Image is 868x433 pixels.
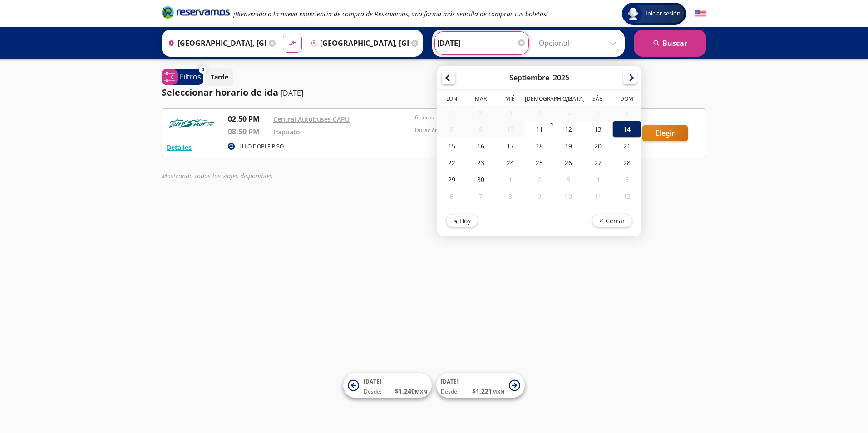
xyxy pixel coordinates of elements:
span: $ 1,240 [395,386,427,396]
div: Septiembre [509,73,549,83]
div: 15-Sep-25 [437,138,466,154]
div: 06-Sep-25 [583,105,612,121]
div: 02-Oct-25 [525,171,554,188]
input: Opcional [539,32,620,54]
th: Lunes [437,95,466,105]
div: 22-Sep-25 [437,154,466,171]
div: 01-Sep-25 [437,105,466,121]
p: [DATE] [281,88,303,98]
div: 10-Sep-25 [496,121,525,137]
div: 11-Oct-25 [583,188,612,205]
button: [DATE]Desde:$1,221MXN [436,373,525,398]
div: 03-Oct-25 [554,171,583,188]
div: 29-Sep-25 [437,171,466,188]
button: 0Filtros [162,69,203,85]
input: Elegir Fecha [437,32,526,54]
p: 08:50 PM [228,126,269,137]
div: 08-Sep-25 [437,121,466,137]
div: 20-Sep-25 [583,138,612,154]
span: [DATE] [441,378,459,385]
img: RESERVAMOS [167,113,217,132]
div: 2025 [553,73,569,83]
div: 08-Oct-25 [496,188,525,205]
div: 30-Sep-25 [466,171,495,188]
div: 04-Oct-25 [583,171,612,188]
div: 06-Oct-25 [437,188,466,205]
th: Jueves [525,95,554,105]
button: Elegir [642,125,688,141]
small: MXN [415,388,427,395]
div: 24-Sep-25 [496,154,525,171]
div: 23-Sep-25 [466,154,495,171]
th: Sábado [583,95,612,105]
div: 05-Sep-25 [554,105,583,121]
div: 26-Sep-25 [554,154,583,171]
input: Buscar Origen [164,32,266,54]
div: 19-Sep-25 [554,138,583,154]
button: Detalles [167,143,192,152]
p: 6 horas [415,113,552,122]
p: Duración [415,126,552,134]
div: 14-Sep-25 [612,121,641,138]
div: 27-Sep-25 [583,154,612,171]
button: Hoy [446,214,478,227]
div: 12-Oct-25 [612,188,641,205]
div: 03-Sep-25 [496,105,525,121]
p: 02:50 PM [228,113,269,124]
em: ¡Bienvenido a la nueva experiencia de compra de Reservamos, una forma más sencilla de comprar tus... [233,10,548,18]
div: 05-Oct-25 [612,171,641,188]
p: Filtros [180,71,201,82]
th: Domingo [612,95,641,105]
div: 07-Oct-25 [466,188,495,205]
button: English [695,8,706,20]
input: Buscar Destino [307,32,409,54]
th: Viernes [554,95,583,105]
div: 16-Sep-25 [466,138,495,154]
th: Martes [466,95,495,105]
div: 04-Sep-25 [525,105,554,121]
button: Buscar [634,30,706,57]
div: 09-Sep-25 [466,121,495,137]
a: Irapuato [273,128,300,136]
span: Iniciar sesión [642,9,684,18]
div: 12-Sep-25 [554,121,583,138]
div: 07-Sep-25 [612,105,641,121]
em: Mostrando todos los viajes disponibles [162,172,272,180]
div: 25-Sep-25 [525,154,554,171]
span: Desde: [441,388,459,396]
div: 11-Sep-25 [525,121,554,138]
p: LUJO DOBLE PISO [239,143,284,151]
a: Brand Logo [162,5,230,22]
span: 0 [202,66,204,74]
div: 13-Sep-25 [583,121,612,138]
div: 10-Oct-25 [554,188,583,205]
small: MXN [492,388,504,395]
p: Tarde [211,72,228,82]
div: 28-Sep-25 [612,154,641,171]
span: [DATE] [364,378,381,385]
div: 01-Oct-25 [496,171,525,188]
span: Desde: [364,388,381,396]
div: 18-Sep-25 [525,138,554,154]
button: Tarde [206,68,233,86]
button: Cerrar [592,214,632,227]
div: 17-Sep-25 [496,138,525,154]
div: 09-Oct-25 [525,188,554,205]
a: Central Autobuses CAPU [273,115,350,123]
div: 02-Sep-25 [466,105,495,121]
span: $ 1,221 [472,386,504,396]
i: Brand Logo [162,5,230,19]
div: 21-Sep-25 [612,138,641,154]
p: Seleccionar horario de ida [162,86,278,99]
button: [DATE]Desde:$1,240MXN [343,373,432,398]
th: Miércoles [496,95,525,105]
